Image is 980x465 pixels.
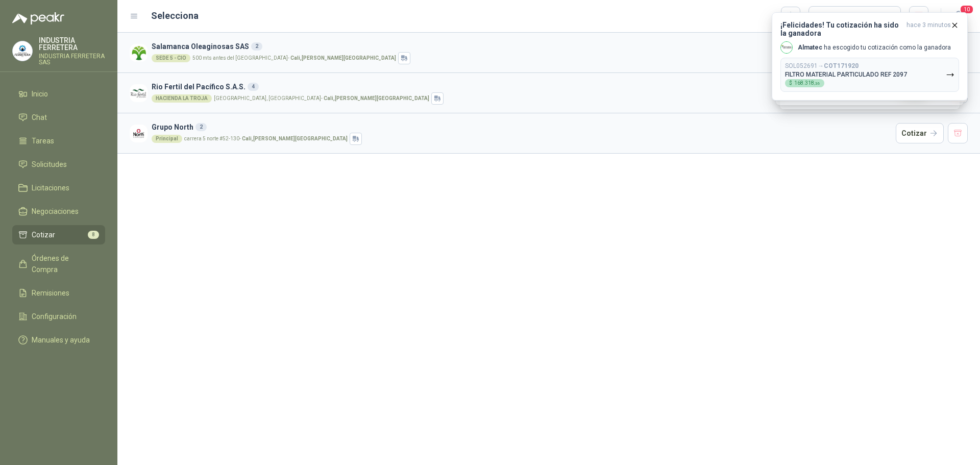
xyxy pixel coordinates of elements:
[32,311,77,322] span: Configuración
[152,121,892,133] h3: Grupo North
[12,131,105,151] a: Tareas
[152,81,892,92] h3: Rio Fertil del Pacífico S.A.S.
[785,71,907,78] p: FILTRO MATERIAL PARTICULADO REF 2097
[32,334,90,346] span: Manuales y ayuda
[13,41,32,61] img: Company Logo
[39,37,105,51] p: INDUSTRIA FERRETERA
[130,44,148,62] img: Company Logo
[12,283,105,303] a: Remisiones
[32,88,48,100] span: Inicio
[130,125,148,142] img: Company Logo
[214,96,429,101] p: [GEOGRAPHIC_DATA], [GEOGRAPHIC_DATA] -
[798,43,951,52] p: ha escogido tu cotización como la ganadora
[794,81,820,86] span: 168.318
[32,253,95,275] span: Órdenes de Compra
[960,5,974,14] span: 10
[32,112,47,123] span: Chat
[32,287,69,299] span: Remisiones
[781,42,792,53] img: Company Logo
[824,62,859,69] b: COT171920
[896,123,944,143] button: Cotizar
[195,123,207,131] div: 2
[152,41,892,52] h3: Salamanca Oleaginosas SAS
[184,136,348,141] p: carrera 5 norte #52-130 -
[32,229,55,240] span: Cotizar
[12,307,105,326] a: Configuración
[12,155,105,174] a: Solicitudes
[12,249,105,279] a: Órdenes de Compra
[32,159,67,170] span: Solicitudes
[324,95,429,101] strong: Cali , [PERSON_NAME][GEOGRAPHIC_DATA]
[151,9,199,23] h2: Selecciona
[780,58,959,92] button: SOL052691→COT171920FILTRO MATERIAL PARTICULADO REF 2097$168.318,36
[12,202,105,221] a: Negociaciones
[290,55,396,61] strong: Cali , [PERSON_NAME][GEOGRAPHIC_DATA]
[772,12,968,101] button: ¡Felicidades! Tu cotización ha sido la ganadorahace 3 minutos Company LogoAlmatec ha escogido tu ...
[192,56,396,61] p: 500 mts antes del [GEOGRAPHIC_DATA] -
[251,42,262,51] div: 2
[785,79,824,87] div: $
[12,108,105,127] a: Chat
[780,21,902,37] h3: ¡Felicidades! Tu cotización ha sido la ganadora
[12,12,64,25] img: Logo peakr
[12,84,105,104] a: Inicio
[152,135,182,143] div: Principal
[248,83,259,91] div: 4
[32,135,54,146] span: Tareas
[785,62,859,70] p: SOL052691 →
[798,44,822,51] b: Almatec
[32,182,69,193] span: Licitaciones
[88,231,99,239] span: 8
[152,94,212,103] div: HACIENDA LA TROJA
[152,54,190,62] div: SEDE 5 - CIO
[814,81,820,86] span: ,36
[32,206,79,217] span: Negociaciones
[949,7,968,26] button: 10
[12,330,105,350] a: Manuales y ayuda
[808,6,901,27] button: Cargar cotizaciones
[906,21,951,37] span: hace 3 minutos
[12,225,105,244] a: Cotizar8
[242,136,348,141] strong: Cali , [PERSON_NAME][GEOGRAPHIC_DATA]
[39,53,105,65] p: INDUSTRIA FERRETERA SAS
[130,84,148,102] img: Company Logo
[12,178,105,198] a: Licitaciones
